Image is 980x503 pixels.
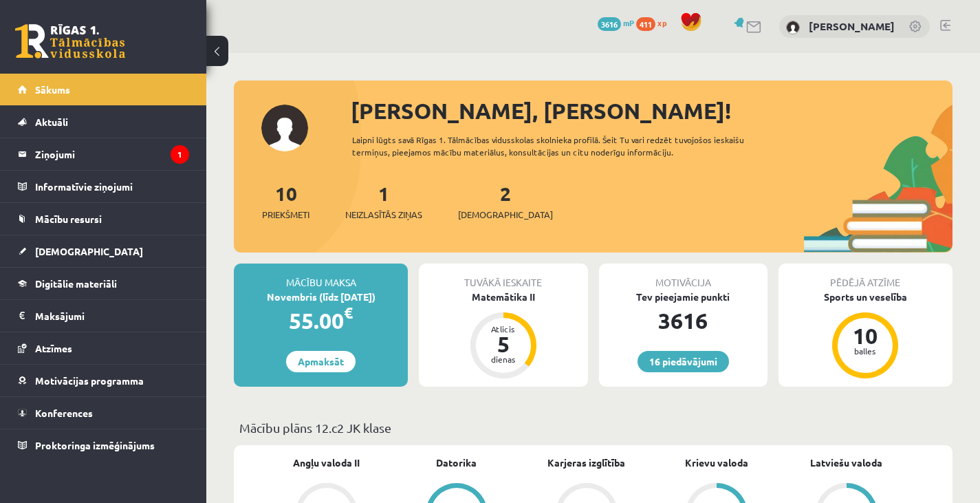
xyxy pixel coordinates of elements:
[483,325,524,333] div: Atlicis
[345,208,422,222] span: Neizlasītās ziņas
[636,17,673,28] a: 411 xp
[598,17,621,31] span: 3616
[35,83,70,96] span: Sākums
[35,300,189,332] legend: Maksājumi
[599,304,767,337] div: 3616
[458,181,553,222] a: 2[DEMOGRAPHIC_DATA]
[35,245,143,257] span: [DEMOGRAPHIC_DATA]
[344,303,353,323] span: €
[286,351,356,372] a: Apmaksāt
[18,235,189,267] a: [DEMOGRAPHIC_DATA]
[18,365,189,396] a: Motivācijas programma
[778,290,952,304] div: Sports un veselība
[262,208,309,222] span: Priekšmeti
[419,290,587,304] div: Matemātika II
[35,171,189,202] legend: Informatīvie ziņojumi
[547,456,625,470] a: Karjeras izglītība
[483,355,524,363] div: dienas
[458,208,553,222] span: [DEMOGRAPHIC_DATA]
[18,332,189,364] a: Atzīmes
[234,264,408,290] div: Mācību maksa
[599,290,767,304] div: Tev pieejamie punkti
[293,456,360,470] a: Angļu valoda II
[657,17,666,28] span: xp
[638,351,729,372] a: 16 piedāvājumi
[599,264,767,290] div: Motivācija
[262,181,309,222] a: 10Priekšmeti
[18,74,189,105] a: Sākums
[636,17,655,31] span: 411
[685,456,748,470] a: Krievu valoda
[809,19,895,33] a: [PERSON_NAME]
[18,138,189,170] a: Ziņojumi1
[35,277,117,290] span: Digitālie materiāli
[436,456,477,470] a: Datorika
[352,133,783,158] div: Laipni lūgts savā Rīgas 1. Tālmācības vidusskolas skolnieka profilā. Šeit Tu vari redzēt tuvojošo...
[845,325,886,347] div: 10
[18,300,189,332] a: Maksājumi
[35,213,102,225] span: Mācību resursi
[18,397,189,429] a: Konferences
[35,138,189,170] legend: Ziņojumi
[35,342,72,354] span: Atzīmes
[18,429,189,461] a: Proktoringa izmēģinājums
[35,439,155,451] span: Proktoringa izmēģinājums
[35,407,93,419] span: Konferences
[171,145,189,164] i: 1
[234,290,408,304] div: Novembris (līdz [DATE])
[18,106,189,138] a: Aktuāli
[345,181,422,222] a: 1Neizlasītās ziņas
[598,17,634,28] a: 3616 mP
[810,456,882,470] a: Latviešu valoda
[845,347,886,355] div: balles
[18,171,189,202] a: Informatīvie ziņojumi
[15,24,125,58] a: Rīgas 1. Tālmācības vidusskola
[239,418,947,437] p: Mācību plāns 12.c2 JK klase
[786,21,800,34] img: Nikoletta Nikolajenko
[18,203,189,235] a: Mācību resursi
[35,374,144,387] span: Motivācijas programma
[419,290,587,381] a: Matemātika II Atlicis 5 dienas
[778,264,952,290] div: Pēdējā atzīme
[419,264,587,290] div: Tuvākā ieskaite
[18,268,189,299] a: Digitālie materiāli
[483,333,524,355] div: 5
[35,116,68,128] span: Aktuāli
[623,17,634,28] span: mP
[351,94,952,127] div: [PERSON_NAME], [PERSON_NAME]!
[234,304,408,337] div: 55.00
[778,290,952,381] a: Sports un veselība 10 balles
